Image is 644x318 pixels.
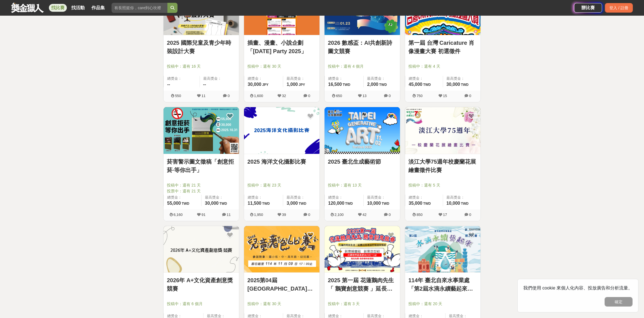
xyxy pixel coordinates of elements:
a: 114年 臺北自來水事業處 「第2屆水滴永續藝起來」繪畫比賽 [408,276,477,293]
span: 850 [416,213,423,217]
span: 11 [202,94,205,98]
span: TWD [379,83,387,87]
span: 0 [389,213,390,217]
span: 總獎金： [328,76,360,81]
span: 16,500 [328,82,342,87]
span: 15 [443,94,447,98]
span: 11,500 [248,201,261,206]
span: 1,950 [254,213,263,217]
a: 2026年 A+文化資產創意獎 競賽 [167,276,236,293]
a: 2025 國際兒童及青少年時裝設計大賽 [167,39,236,55]
span: 0 [308,94,310,98]
span: 6,160 [174,213,183,217]
span: 總獎金： [248,195,280,200]
img: Cover Image [405,107,480,154]
span: 2,100 [335,213,344,217]
img: Cover Image [325,226,400,273]
span: 0 [389,94,390,98]
a: 找活動 [69,4,87,12]
span: 10,000 [367,201,381,206]
img: Cover Image [405,226,480,273]
span: 投稿中：還有 4 個月 [328,63,397,69]
span: 投稿中：還有 16 天 [167,63,236,69]
span: TWD [262,202,270,206]
span: TWD [461,83,468,87]
span: 總獎金： [248,76,280,81]
span: 最高獎金： [287,76,316,81]
span: TWD [345,202,353,206]
span: 投稿中：還有 5 天 [408,182,477,188]
span: 3,000 [287,201,298,206]
div: 登入 / 註冊 [605,3,633,13]
span: 投票中：還有 21 天 [167,188,236,194]
a: Cover Image [325,107,400,154]
span: 投稿中：還有 3 天 [328,301,397,307]
span: 11 [227,213,231,217]
span: 55,000 [167,201,181,206]
a: Cover Image [405,107,480,154]
a: Cover Image [244,107,319,154]
span: 30,000 [205,201,219,206]
a: 2025 第一屆 花蓮鵝肉先生「 鵝寶創意競賽 」延長收件至10/13止 [328,276,397,293]
span: 13 [363,94,366,98]
span: TWD [423,202,431,206]
a: Cover Image [164,107,239,154]
a: 作品集 [89,4,107,12]
span: TWD [461,202,468,206]
span: 最高獎金： [287,195,316,200]
a: 2025 臺北生成藝術節 [328,157,397,166]
a: 2026 數感盃：AI共創新詩圖文競賽 [328,39,397,55]
span: 1,000 [287,82,298,87]
span: 最高獎金： [205,195,236,200]
span: 750 [416,94,423,98]
span: 投稿中：還有 20 天 [408,301,477,307]
span: 總獎金： [167,76,196,81]
span: 投稿中：還有 6 個月 [167,301,236,307]
span: 最高獎金： [367,195,397,200]
span: 39 [282,213,286,217]
span: 最高獎金： [446,76,477,81]
span: TWD [182,202,189,206]
a: 插畫、漫畫、小說企劃「[DATE] Party 2025」 [247,39,316,55]
span: 42 [363,213,366,217]
span: 總獎金： [409,76,439,81]
span: TWD [343,83,350,87]
a: 2025第04屆[GEOGRAPHIC_DATA]沿海偏鄉兒童著色比賽 [247,276,316,293]
span: 總獎金： [167,195,198,200]
span: TWD [382,202,389,206]
span: 0 [228,94,229,98]
a: 2025 海洋文化攝影比賽 [247,157,316,166]
span: 最高獎金： [446,195,477,200]
span: 1,600 [254,94,263,98]
span: 650 [336,94,342,98]
span: 30,000 [446,82,460,87]
img: Cover Image [244,107,319,154]
span: TWD [299,202,306,206]
span: TWD [219,202,227,206]
span: 最高獎金： [203,76,236,81]
span: 投稿中：還有 4 天 [408,63,477,69]
span: 10,000 [446,201,460,206]
span: 32 [282,94,286,98]
img: Cover Image [244,226,319,273]
a: 淡江大學75週年校慶蘭花展繪畫徵件比賽 [408,157,477,174]
span: JPY [299,83,305,87]
span: 2,000 [367,82,378,87]
a: 找比賽 [49,4,67,12]
span: -- [203,82,206,87]
span: 17 [443,213,447,217]
span: 投稿中：還有 30 天 [247,63,316,69]
input: 有長照挺你，care到心坎裡！青春出手，拍出照顧 影音徵件活動 [112,3,167,13]
span: 0 [469,213,471,217]
span: 總獎金： [409,195,439,200]
span: 35,000 [409,201,422,206]
span: 投稿中：還有 23 天 [247,182,316,188]
button: 確定 [605,297,633,307]
span: 投稿中：還有 21 天 [167,182,236,188]
span: 0 [308,213,310,217]
span: 最高獎金： [367,76,397,81]
a: 菸害警示圖文徵稿「創意拒菸·等你出手」 [167,157,236,174]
